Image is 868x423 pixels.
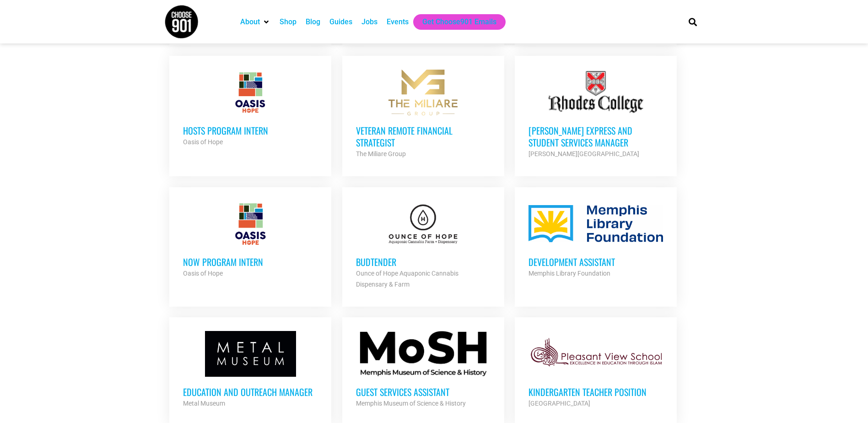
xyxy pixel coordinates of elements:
a: Development Assistant Memphis Library Foundation [515,187,677,293]
a: [PERSON_NAME] Express and Student Services Manager [PERSON_NAME][GEOGRAPHIC_DATA] [515,56,677,173]
h3: Education and Outreach Manager [183,386,318,398]
a: NOW Program Intern Oasis of Hope [169,187,331,293]
h3: Guest Services Assistant [356,386,491,398]
a: Kindergarten Teacher Position [GEOGRAPHIC_DATA] [515,317,677,423]
a: Education and Outreach Manager Metal Museum [169,317,331,423]
a: Blog [306,16,320,27]
h3: Development Assistant [528,256,663,268]
div: Search [685,14,700,29]
strong: [PERSON_NAME][GEOGRAPHIC_DATA] [528,150,639,157]
h3: [PERSON_NAME] Express and Student Services Manager [528,125,663,148]
strong: Oasis of Hope [183,138,223,146]
strong: Memphis Library Foundation [528,270,610,277]
strong: Oasis of Hope [183,270,223,277]
h3: Veteran Remote Financial Strategist [356,125,491,148]
h3: NOW Program Intern [183,256,318,268]
a: About [240,16,260,27]
a: Events [387,16,409,27]
a: Jobs [361,16,377,27]
div: About [236,14,275,30]
h3: HOSTS Program Intern [183,125,318,136]
strong: Ounce of Hope Aquaponic Cannabis Dispensary & Farm [356,270,458,288]
a: Veteran Remote Financial Strategist The Miliare Group [342,56,504,173]
h3: Budtender [356,256,491,268]
strong: The Miliare Group [356,150,406,157]
nav: Main nav [236,14,673,30]
strong: [GEOGRAPHIC_DATA] [528,400,590,407]
a: HOSTS Program Intern Oasis of Hope [169,56,331,161]
a: Guides [329,16,352,27]
a: Guest Services Assistant Memphis Museum of Science & History [342,317,504,423]
strong: Memphis Museum of Science & History [356,400,466,407]
strong: Metal Museum [183,400,225,407]
h3: Kindergarten Teacher Position [528,386,663,398]
a: Budtender Ounce of Hope Aquaponic Cannabis Dispensary & Farm [342,187,504,304]
a: Get Choose901 Emails [422,16,496,27]
a: Shop [280,16,297,27]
